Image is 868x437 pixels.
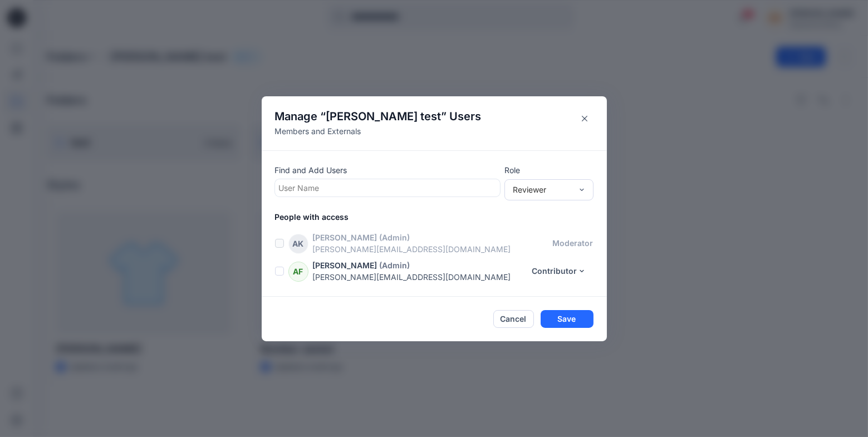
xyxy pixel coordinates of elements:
p: [PERSON_NAME] [313,259,377,271]
p: moderator [553,237,594,249]
p: [PERSON_NAME] [313,232,377,243]
p: (Admin) [380,232,410,243]
p: Find and Add Users [275,164,500,176]
p: People with access [275,211,607,223]
button: Contributor [525,262,594,280]
div: Reviewer [513,184,572,195]
button: Save [541,310,594,328]
button: Close [576,110,594,127]
p: Role [504,164,594,176]
button: Cancel [493,310,534,328]
p: (Admin) [380,259,410,271]
div: AF [288,262,308,282]
div: AK [288,234,308,254]
p: [PERSON_NAME][EMAIL_ADDRESS][DOMAIN_NAME] [313,243,553,255]
p: [PERSON_NAME][EMAIL_ADDRESS][DOMAIN_NAME] [313,271,525,283]
h4: Manage “ ” Users [275,110,482,123]
span: [PERSON_NAME] test [326,110,442,123]
p: Members and Externals [275,125,482,137]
